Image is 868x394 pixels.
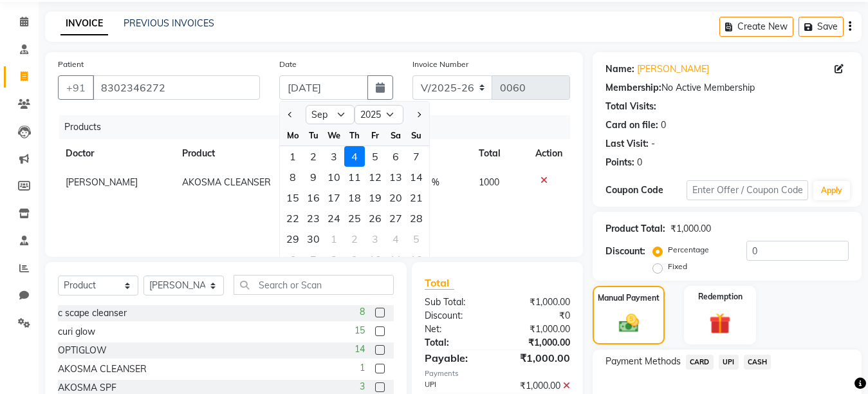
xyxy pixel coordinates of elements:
[651,137,655,151] div: -
[303,167,324,187] div: 9
[344,229,365,249] div: Thursday, October 2, 2025
[324,249,344,270] div: 8
[344,249,365,270] div: 9
[406,208,427,229] div: 28
[344,208,365,229] div: 25
[406,249,427,270] div: 12
[365,167,385,187] div: 12
[605,62,634,76] div: Name:
[605,222,665,236] div: Product Total:
[686,355,714,370] span: CARD
[406,187,427,208] div: Sunday, September 21, 2025
[58,75,94,100] button: +91
[174,139,280,168] th: Product
[59,115,580,139] div: Products
[365,125,385,145] div: Fr
[324,167,344,187] div: 10
[605,245,645,258] div: Discount:
[324,229,344,249] div: 1
[497,379,580,393] div: ₹1,000.00
[605,137,649,151] div: Last Visit:
[613,312,645,335] img: _cash.svg
[234,275,394,295] input: Search or Scan
[497,295,580,309] div: ₹1,000.00
[497,350,580,366] div: ₹1,000.00
[324,146,344,167] div: 3
[344,229,365,249] div: 2
[813,181,850,200] button: Apply
[479,176,499,188] span: 1000
[93,75,260,100] input: Search by Name/Mobile/Email/Code
[58,344,107,357] div: OPTIGLOW
[698,291,743,303] label: Redemption
[497,323,580,336] div: ₹1,000.00
[605,183,687,197] div: Coupon Code
[324,167,344,187] div: Wednesday, September 10, 2025
[605,100,656,113] div: Total Visits:
[406,229,427,249] div: 5
[282,229,303,249] div: 29
[365,249,385,270] div: Friday, October 10, 2025
[324,125,344,145] div: We
[355,105,403,124] select: Select year
[282,208,303,229] div: Monday, September 22, 2025
[668,261,687,272] label: Fixed
[385,146,406,167] div: Saturday, September 6, 2025
[344,208,365,229] div: Thursday, September 25, 2025
[385,187,406,208] div: Saturday, September 20, 2025
[719,355,739,370] span: UPI
[58,325,95,339] div: curi glow
[324,249,344,270] div: Wednesday, October 8, 2025
[303,208,324,229] div: Tuesday, September 23, 2025
[406,208,427,229] div: Sunday, September 28, 2025
[324,229,344,249] div: Wednesday, October 1, 2025
[58,59,84,70] label: Patient
[282,146,303,167] div: 1
[406,146,427,167] div: Sunday, September 7, 2025
[303,249,324,270] div: 7
[365,167,385,187] div: Friday, September 12, 2025
[365,229,385,249] div: Friday, October 3, 2025
[58,362,147,376] div: AKOSMA CLEANSER
[344,187,365,208] div: Thursday, September 18, 2025
[637,156,642,169] div: 0
[415,336,497,350] div: Total:
[415,350,497,366] div: Payable:
[303,146,324,167] div: Tuesday, September 2, 2025
[412,59,468,70] label: Invoice Number
[282,167,303,187] div: Monday, September 8, 2025
[668,244,709,256] label: Percentage
[282,187,303,208] div: Monday, September 15, 2025
[303,167,324,187] div: Tuesday, September 9, 2025
[306,105,355,124] select: Select month
[424,176,439,189] span: 0 %
[406,249,427,270] div: Sunday, October 12, 2025
[598,292,660,304] label: Manual Payment
[719,17,793,37] button: Create New
[303,208,324,229] div: 23
[344,249,365,270] div: Thursday, October 9, 2025
[303,229,324,249] div: 30
[324,187,344,208] div: Wednesday, September 17, 2025
[344,125,365,145] div: Th
[303,187,324,208] div: Tuesday, September 16, 2025
[282,167,303,187] div: 8
[391,139,471,168] th: Disc
[365,146,385,167] div: 5
[360,380,365,393] span: 3
[365,249,385,270] div: 10
[385,229,406,249] div: Saturday, October 4, 2025
[365,187,385,208] div: 19
[365,146,385,167] div: Friday, September 5, 2025
[385,167,406,187] div: Saturday, September 13, 2025
[497,336,580,350] div: ₹1,000.00
[605,81,661,95] div: Membership:
[605,81,849,95] div: No Active Membership
[355,324,365,337] span: 15
[303,125,324,145] div: Tu
[282,229,303,249] div: Monday, September 29, 2025
[355,342,365,356] span: 14
[324,187,344,208] div: 17
[413,104,424,125] button: Next month
[360,305,365,319] span: 8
